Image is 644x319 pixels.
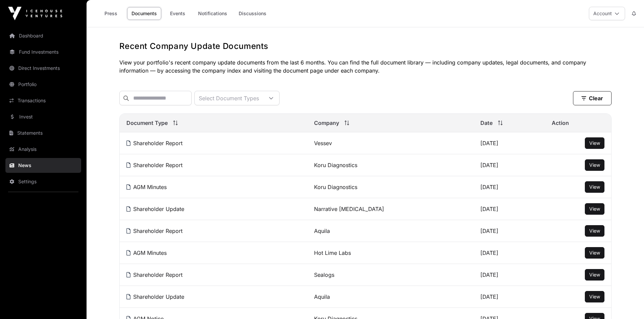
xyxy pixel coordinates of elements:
img: Icehouse Ventures Logo [8,7,62,20]
a: Shareholder Report [126,271,183,278]
a: Invest [5,109,81,124]
span: Action [552,119,569,127]
td: [DATE] [474,176,545,198]
a: Portfolio [5,77,81,92]
td: [DATE] [474,198,545,220]
span: Document Type [126,119,168,127]
span: View [589,206,600,212]
td: [DATE] [474,286,545,308]
a: News [5,158,81,173]
a: Analysis [5,142,81,157]
a: View [589,249,600,256]
div: Select Document Types [195,91,263,105]
a: Discussions [234,7,271,20]
a: Events [164,7,191,20]
a: Settings [5,174,81,189]
a: View [589,162,600,168]
a: View [589,184,600,190]
td: [DATE] [474,132,545,154]
a: View [589,140,600,147]
span: Date [480,119,493,127]
td: [DATE] [474,264,545,286]
a: Dashboard [5,28,81,43]
a: Aquila [314,293,330,300]
a: Narrative [MEDICAL_DATA] [314,206,384,212]
span: View [589,140,600,146]
button: View [585,137,604,149]
a: Shareholder Report [126,140,183,147]
a: Shareholder Report [126,162,183,168]
a: Koru Diagnostics [314,184,357,190]
a: Shareholder Update [126,293,184,300]
td: [DATE] [474,242,545,264]
button: View [585,181,604,193]
button: Clear [573,91,612,105]
span: View [589,162,600,168]
button: View [585,291,604,302]
a: Aquila [314,228,330,234]
td: [DATE] [474,154,545,176]
span: View [589,228,600,234]
a: AGM Minutes [126,249,167,256]
a: AGM Minutes [126,184,167,190]
span: View [589,272,600,277]
a: View [589,228,600,234]
a: View [589,206,600,212]
h1: Recent Company Update Documents [119,41,612,52]
button: View [585,203,604,215]
button: View [585,269,604,281]
span: Company [314,119,339,127]
a: Transactions [5,93,81,108]
span: View [589,250,600,256]
a: Sealogs [314,271,334,278]
button: View [585,225,604,237]
button: Account [589,7,625,20]
span: View [589,184,600,190]
a: Shareholder Report [126,228,183,234]
a: Hot Lime Labs [314,249,351,256]
a: Press [97,7,124,20]
a: View [589,271,600,278]
a: Direct Investments [5,61,81,76]
p: View your portfolio's recent company update documents from the last 6 months. You can find the fu... [119,58,612,75]
a: Vessev [314,140,332,147]
button: View [585,159,604,171]
a: Documents [127,7,161,20]
span: View [589,294,600,299]
a: Shareholder Update [126,206,184,212]
a: Koru Diagnostics [314,162,357,168]
td: [DATE] [474,220,545,242]
iframe: Chat Widget [610,287,644,319]
a: Notifications [194,7,232,20]
button: View [585,247,604,259]
a: Fund Investments [5,45,81,59]
a: View [589,293,600,300]
a: Statements [5,126,81,140]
